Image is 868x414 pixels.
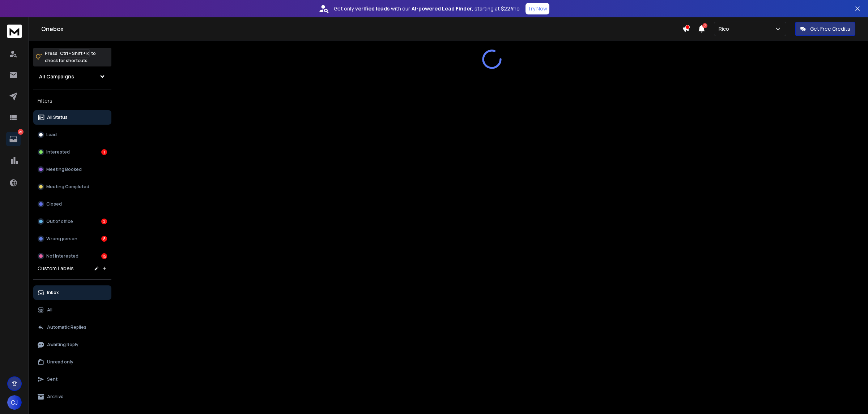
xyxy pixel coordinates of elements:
button: Awaiting Reply [33,337,111,352]
p: Press to check for shortcuts. [45,50,96,64]
span: Ctrl + Shift + k [59,49,90,57]
div: 15 [101,253,107,259]
p: Automatic Replies [47,324,86,330]
button: Unread only [33,355,111,369]
h1: Onebox [41,25,682,33]
p: Out of office [46,219,73,224]
button: Out of office2 [33,214,111,229]
p: Not Interested [46,253,78,259]
button: All Campaigns [33,69,111,84]
button: CJ [7,395,22,410]
h1: All Campaigns [39,73,74,80]
p: Unread only [47,359,73,365]
button: Not Interested15 [33,249,111,263]
p: Try Now [528,5,547,12]
button: Get Free Credits [795,22,855,36]
strong: AI-powered Lead Finder, [412,5,473,12]
h3: Custom Labels [38,265,74,272]
strong: verified leads [355,5,390,12]
p: Get Free Credits [810,25,850,33]
p: Inbox [47,290,59,296]
h3: Filters [33,96,111,106]
p: 26 [18,129,24,135]
button: Automatic Replies [33,320,111,335]
div: 1 [101,149,107,155]
p: Meeting Completed [46,184,89,190]
p: Closed [46,201,62,207]
button: Inbox [33,285,111,300]
p: All [47,307,52,313]
div: 8 [101,236,107,242]
button: Try Now [526,3,549,14]
p: Interested [46,149,70,155]
img: logo [7,25,22,38]
p: All Status [47,115,68,120]
button: Sent [33,372,111,387]
span: 7 [702,23,707,28]
p: Wrong person [46,236,77,242]
p: Get only with our starting at $22/mo [334,5,520,12]
button: Wrong person8 [33,232,111,246]
button: Meeting Completed [33,180,111,194]
button: Archive [33,389,111,404]
p: Rico [719,25,732,33]
button: Lead [33,128,111,142]
button: All Status [33,110,111,125]
button: Meeting Booked [33,162,111,177]
p: Awaiting Reply [47,342,78,348]
button: Closed [33,197,111,211]
div: 2 [101,219,107,224]
a: 26 [6,132,21,146]
button: Interested1 [33,145,111,159]
p: Meeting Booked [46,167,82,172]
p: Lead [46,132,57,138]
p: Archive [47,394,64,400]
button: All [33,303,111,317]
p: Sent [47,376,58,382]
